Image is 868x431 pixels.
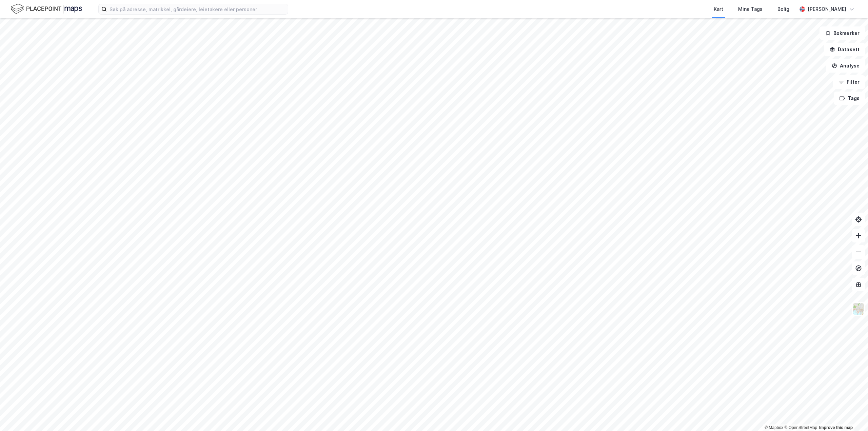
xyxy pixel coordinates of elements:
div: Mine Tags [738,5,763,13]
button: Filter [833,75,865,89]
button: Datasett [824,43,865,56]
img: Z [852,302,865,315]
div: Kontrollprogram for chat [834,398,868,431]
input: Søk på adresse, matrikkel, gårdeiere, leietakere eller personer [107,4,288,14]
button: Tags [834,92,865,105]
iframe: Chat Widget [834,398,868,431]
div: Bolig [777,5,789,13]
a: OpenStreetMap [784,425,817,430]
a: Improve this map [819,425,853,430]
button: Bokmerker [820,26,865,40]
div: [PERSON_NAME] [808,5,846,13]
a: Mapbox [765,425,783,430]
img: logo.f888ab2527a4732fd821a326f86c7f29.svg [11,3,82,15]
div: Kart [714,5,723,13]
button: Analyse [826,59,865,73]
